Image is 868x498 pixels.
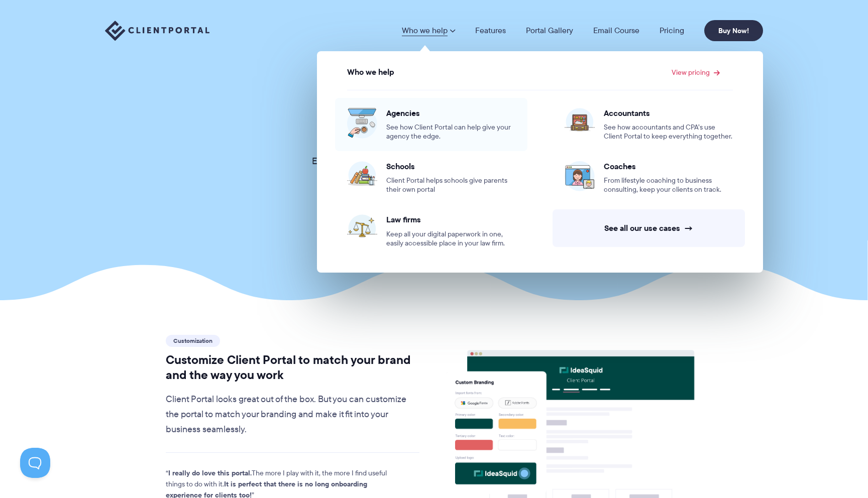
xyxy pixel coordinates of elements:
[604,108,733,118] span: Accountants
[296,154,572,184] p: Each feature in has been thoughtfully designed to give you the most simple – yet powerful – porta...
[604,161,733,171] span: Coaches
[672,69,720,76] a: View pricing
[386,214,515,224] span: Law firms
[296,90,572,144] h1: Simple yet powerful features
[660,27,684,35] a: Pricing
[526,27,573,35] a: Portal Gallery
[317,51,763,273] ul: Who we help
[322,80,757,258] ul: View pricing
[347,68,394,77] span: Who we help
[20,448,50,478] iframe: Toggle Customer Support
[386,161,515,171] span: Schools
[475,27,506,35] a: Features
[604,123,733,141] span: See how accountants and CPA’s use Client Portal to keep everything together.
[593,27,639,35] a: Email Course
[166,335,220,347] span: Customization
[704,20,763,41] a: Buy Now!
[553,209,745,247] a: See all our use cases
[386,176,515,194] span: Client Portal helps schools give parents their own portal
[168,467,252,478] strong: I really do love this portal.
[604,176,733,194] span: From lifestyle coaching to business consulting, keep your clients on track.
[684,223,693,233] span: →
[166,392,419,437] p: Client Portal looks great out of the box. But you can customize the portal to match your branding...
[386,230,515,248] span: Keep all your digital paperwork in one, easily accessible place in your law firm.
[402,27,455,35] a: Who we help
[386,108,515,118] span: Agencies
[386,123,515,141] span: See how Client Portal can help give your agency the edge.
[166,352,419,383] h2: Customize Client Portal to match your brand and the way you work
